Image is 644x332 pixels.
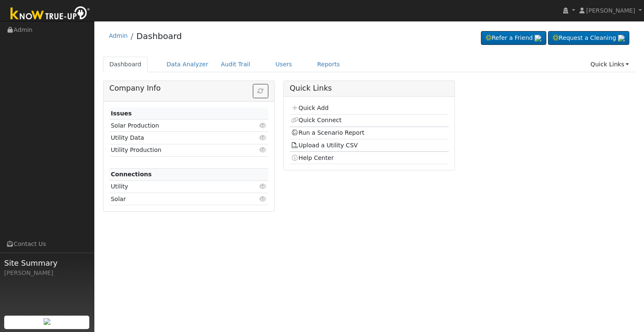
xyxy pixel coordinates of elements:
a: Dashboard [136,31,182,41]
td: Utility Production [109,144,243,156]
a: Dashboard [103,57,148,72]
i: Click to view [260,123,267,128]
td: Utility Data [109,132,243,144]
a: Help Center [291,154,334,161]
a: Admin [109,32,128,39]
img: Know True-Up [6,5,94,24]
div: [PERSON_NAME] [4,269,90,277]
strong: Issues [111,110,132,117]
a: Run a Scenario Report [291,129,364,136]
a: Data Analyzer [160,57,215,72]
a: Quick Links [584,57,635,72]
a: Quick Add [291,105,328,111]
a: Reports [311,57,346,72]
strong: Connections [111,171,152,178]
i: Click to view [260,147,267,153]
span: Site Summary [4,257,90,269]
td: Solar [109,193,243,205]
a: Users [269,57,299,72]
img: retrieve [44,318,50,325]
td: Utility [109,180,243,193]
a: Audit Trail [215,57,257,72]
i: Click to view [260,196,267,202]
a: Upload a Utility CSV [291,142,358,149]
img: retrieve [618,35,625,42]
h5: Quick Links [290,84,449,93]
td: Solar Production [109,120,243,132]
a: Request a Cleaning [548,31,629,45]
img: retrieve [535,35,541,42]
i: Click to view [260,183,267,189]
span: [PERSON_NAME] [586,7,635,14]
h5: Company Info [109,84,268,93]
a: Refer a Friend [481,31,546,45]
a: Quick Connect [291,117,341,123]
i: Click to view [260,135,267,141]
